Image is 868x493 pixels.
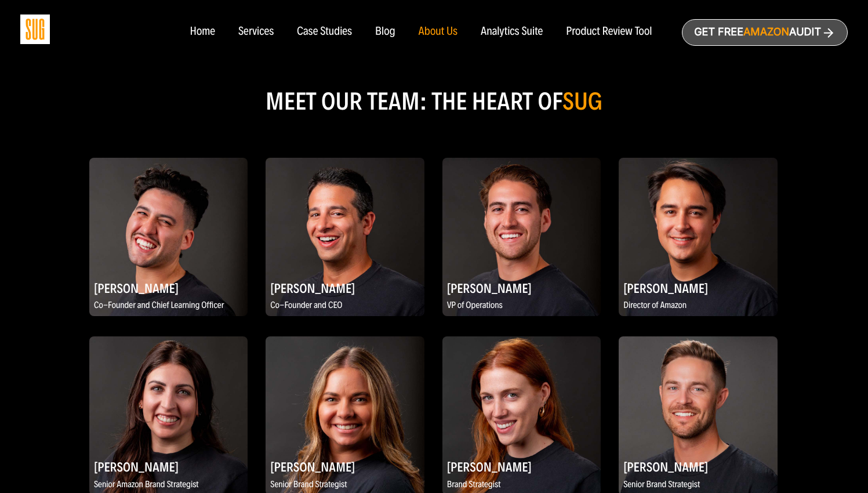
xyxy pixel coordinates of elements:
img: Marco Tejada, VP of Operations [442,158,601,317]
p: Senior Brand Strategist [619,478,778,492]
a: Get freeAmazonAudit [682,19,848,46]
p: Senior Brand Strategist [266,478,424,492]
p: Co-Founder and Chief Learning Officer [89,299,248,313]
a: Case Studies [297,26,352,38]
a: Services [238,26,274,38]
h2: [PERSON_NAME] [89,277,248,299]
a: Blog [375,26,395,38]
p: VP of Operations [442,299,601,313]
h2: [PERSON_NAME] [442,277,601,299]
img: Evan Kesner, Co-Founder and CEO [266,158,424,317]
span: Amazon [743,26,789,38]
a: Analytics Suite [481,26,543,38]
img: Alex Peck, Director of Amazon [619,158,778,317]
a: Product Review Tool [566,26,652,38]
h2: [PERSON_NAME] [619,277,778,299]
h2: [PERSON_NAME] [266,277,424,299]
p: Director of Amazon [619,299,778,313]
img: Sug [20,14,50,44]
h2: [PERSON_NAME] [442,455,601,478]
p: Brand Strategist [442,478,601,492]
h2: [PERSON_NAME] [619,455,778,478]
span: SUG [562,86,602,116]
p: Co-Founder and CEO [266,299,424,313]
p: Senior Amazon Brand Strategist [89,478,248,492]
h2: [PERSON_NAME] [266,455,424,478]
img: Daniel Tejada, Co-Founder and Chief Learning Officer [89,158,248,317]
a: Home [190,26,215,38]
a: About Us [419,26,458,38]
h2: [PERSON_NAME] [89,455,248,478]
